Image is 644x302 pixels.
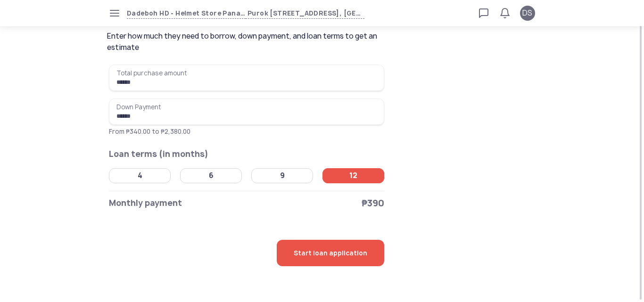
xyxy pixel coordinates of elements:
span: Start loan application [294,240,367,266]
button: Start loan application [277,240,384,266]
span: Dadeboh HD - Helmet Store Panacan [127,8,246,19]
span: ₱390 [362,196,384,210]
button: DS [520,6,535,21]
span: Enter how much they need to borrow, down payment, and loan terms to get an estimate [107,31,388,53]
button: Dadeboh HD - Helmet Store PanacanPurok [STREET_ADDRESS], [GEOGRAPHIC_DATA] [127,8,364,19]
div: 4 [138,171,142,180]
p: From ₱340.00 to ₱2,380.00 [109,127,384,136]
div: 6 [209,171,214,180]
span: Monthly payment [109,196,182,210]
h2: Loan terms (in months) [109,147,384,161]
input: Total purchase amount [109,65,384,91]
input: Down PaymentFrom ₱340.00 to ₱2,380.00 [109,98,384,125]
span: Purok [STREET_ADDRESS], [GEOGRAPHIC_DATA] [246,8,364,19]
div: 12 [349,171,357,180]
span: DS [522,8,532,19]
div: 9 [280,171,285,180]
